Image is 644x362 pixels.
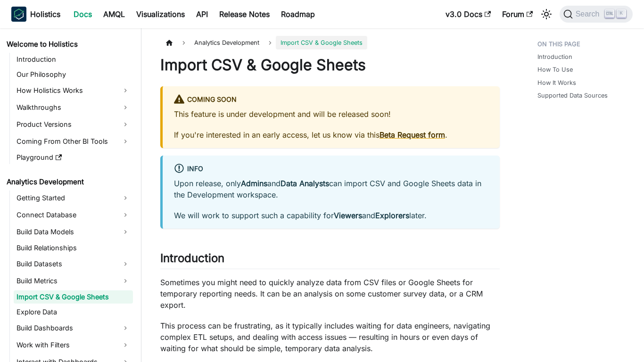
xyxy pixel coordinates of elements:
[190,7,214,22] a: API
[4,175,133,189] a: Analytics Development
[68,7,98,22] a: Docs
[334,211,362,220] strong: Viewers
[14,207,133,222] a: Connect Database
[14,224,133,239] a: Build Data Models
[131,7,190,22] a: Visualizations
[160,36,500,49] nav: Breadcrumbs
[190,36,264,49] span: Analytics Development
[276,36,367,49] span: Import CSV & Google Sheets
[174,163,488,175] div: info
[14,273,133,288] a: Build Metrics
[11,7,60,22] a: HolisticsHolistics
[160,251,500,269] h2: Introduction
[174,129,488,140] p: If you're interested in an early access, let us know via this .
[14,241,133,255] a: Build Relationships
[14,53,133,66] a: Introduction
[160,36,178,49] a: Home page
[11,7,26,22] img: Holistics
[375,211,409,220] strong: Explorers
[14,305,133,319] a: Explore Data
[14,337,133,353] a: Work with Filters
[14,134,133,149] a: Coming From Other BI Tools
[214,7,275,22] a: Release Notes
[30,8,60,20] b: Holistics
[537,91,608,100] a: Supported Data Sources
[160,277,500,311] p: Sometimes you might need to quickly analyze data from CSV files or Google Sheets for temporary re...
[537,78,576,87] a: How It Works
[539,7,554,22] button: Switch between dark and light mode (currently light mode)
[537,52,572,61] a: Introduction
[14,190,133,206] a: Getting Started
[14,100,133,115] a: Walkthroughs
[617,9,626,18] kbd: K
[275,7,321,22] a: Roadmap
[380,130,445,140] a: Beta Request form
[14,83,133,98] a: How Holistics Works
[560,6,633,23] button: Search (Ctrl+K)
[174,94,488,106] div: Coming Soon
[14,151,133,164] a: Playground
[14,256,133,271] a: Build Datasets
[98,7,131,22] a: AMQL
[174,178,488,200] p: Upon release, only and can import CSV and Google Sheets data in the Development workspace.
[281,179,329,188] strong: Data Analysts
[14,68,133,81] a: Our Philosophy
[174,108,488,120] p: This feature is under development and will be released soon!
[14,290,133,304] a: Import CSV & Google Sheets
[174,210,488,221] p: We will work to support such a capability for and later.
[14,117,133,132] a: Product Versions
[14,321,133,336] a: Build Dashboards
[537,65,573,74] a: How To Use
[160,320,500,354] p: This process can be frustrating, as it typically includes waiting for data engineers, navigating ...
[496,7,538,22] a: Forum
[4,38,133,51] a: Welcome to Holistics
[160,56,500,74] h1: Import CSV & Google Sheets
[241,179,267,188] strong: Admins
[440,7,496,22] a: v3.0 Docs
[573,10,605,18] span: Search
